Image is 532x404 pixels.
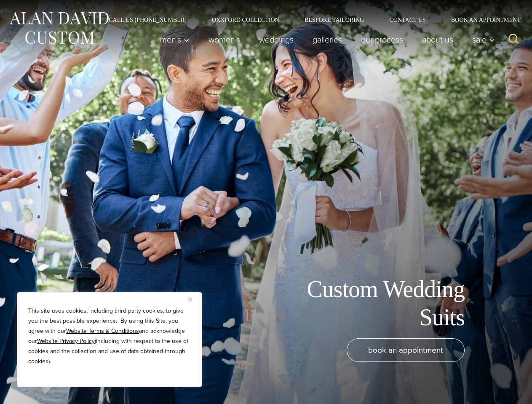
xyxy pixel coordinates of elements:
[151,31,500,48] nav: Primary Navigation
[199,31,250,48] a: Women’s
[413,31,463,48] a: About Us
[503,29,524,50] button: View Search Form
[438,17,524,23] a: Book an Appointment
[472,35,495,44] span: Sale
[292,17,377,23] a: Bespoke Tailoring
[8,9,110,47] img: Alan David Custom
[96,17,524,23] nav: Secondary Navigation
[368,344,443,356] span: book an appointment
[199,17,292,23] a: Oxxford Collection
[188,298,192,301] img: Close
[352,31,413,48] a: Our Process
[96,17,199,23] a: Call Us [PHONE_NUMBER]
[66,327,139,335] a: Website Terms & Conditions
[37,337,95,346] a: Website Privacy Policy
[347,338,465,362] a: book an appointment
[250,31,303,48] a: weddings
[303,31,352,48] a: Galleries
[28,306,191,367] p: This site uses cookies, including third party cookies, to give you the best possible experience. ...
[188,294,198,304] button: Close
[275,275,465,332] h1: Custom Wedding Suits
[160,35,190,44] span: Men’s
[377,17,438,23] a: Contact Us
